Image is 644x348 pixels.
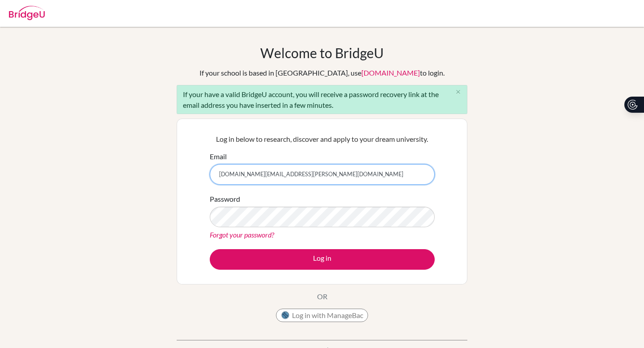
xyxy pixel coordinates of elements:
h1: Welcome to BridgeU [260,45,384,61]
label: Email [210,151,227,162]
a: [DOMAIN_NAME] [361,68,420,77]
p: OR [317,291,327,302]
img: Bridge-U [9,6,45,20]
i: close [455,89,462,95]
div: If your have a valid BridgeU account, you will receive a password recovery link at the email addr... [177,85,467,114]
div: If your school is based in [GEOGRAPHIC_DATA], use to login. [199,68,445,78]
label: Password [210,194,240,204]
p: Log in below to research, discover and apply to your dream university. [210,134,435,144]
button: Log in with ManageBac [276,309,368,322]
a: Forgot your password? [210,230,274,239]
button: Close [449,85,467,99]
button: Log in [210,249,435,270]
